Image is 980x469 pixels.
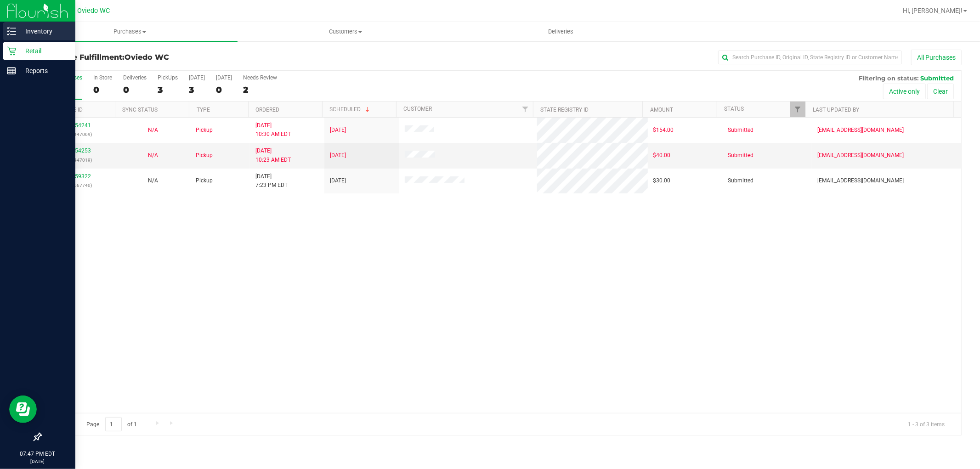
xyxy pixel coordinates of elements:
button: N/A [148,151,158,160]
span: Submitted [728,151,753,160]
span: [DATE] [330,126,346,135]
input: 1 [105,417,122,431]
div: [DATE] [216,74,232,81]
span: [DATE] 10:23 AM EDT [255,147,291,164]
span: $40.00 [653,151,671,160]
div: Deliveries [123,74,147,81]
inline-svg: Retail [7,46,16,56]
span: $30.00 [653,176,671,185]
a: State Registry ID [541,107,589,113]
span: [DATE] [330,151,346,160]
span: Pickup [196,126,213,135]
span: [DATE] [330,176,346,185]
span: Customers [238,28,453,36]
div: 3 [158,85,178,95]
a: Customers [238,22,453,41]
span: Pickup [196,151,213,160]
div: 0 [216,85,232,95]
a: Filter [790,102,805,117]
span: [EMAIL_ADDRESS][DOMAIN_NAME] [817,126,904,135]
a: Customer [404,106,432,112]
iframe: Resource center [9,396,37,423]
span: Submitted [920,74,954,82]
span: Page of 1 [79,417,145,431]
a: Status [724,106,744,112]
span: $154.00 [653,126,674,135]
span: Oviedo WC [125,53,169,62]
a: 11854253 [65,147,91,154]
span: [DATE] 10:30 AM EDT [255,121,291,139]
a: Type [197,107,210,113]
p: 07:47 PM EDT [4,450,71,458]
p: (317567740) [46,181,110,190]
span: Not Applicable [148,177,158,184]
span: Submitted [728,126,753,135]
span: [DATE] 7:23 PM EDT [255,172,288,190]
a: Sync Status [123,107,158,113]
span: Purchases [22,28,238,36]
button: All Purchases [911,50,962,65]
div: 3 [189,85,205,95]
p: [DATE] [4,458,71,465]
div: 2 [243,85,277,95]
p: Inventory [16,26,71,37]
button: N/A [148,126,158,135]
a: 11854241 [65,122,91,129]
div: Needs Review [243,74,277,81]
span: Not Applicable [148,152,158,158]
div: 0 [93,85,112,95]
span: 1 - 3 of 3 items [901,417,952,431]
input: Search Purchase ID, Original ID, State Registry ID or Customer Name... [718,51,902,64]
p: (317447019) [46,156,110,164]
a: Purchases [22,22,238,41]
div: [DATE] [189,74,205,81]
span: Not Applicable [148,127,158,133]
h3: Purchase Fulfillment: [40,53,347,62]
p: Reports [16,65,71,76]
div: 0 [123,85,147,95]
inline-svg: Reports [7,66,16,75]
span: Submitted [728,176,753,185]
p: Retail [16,45,71,57]
a: Last Updated By [813,107,859,113]
div: In Store [93,74,112,81]
a: Scheduled [330,106,372,113]
a: Amount [650,107,673,113]
a: 11859322 [65,173,91,180]
div: PickUps [158,74,178,81]
button: Active only [883,84,926,99]
span: Oviedo WC [78,7,110,15]
span: Filtering on status: [859,74,918,82]
a: Filter [518,102,533,117]
button: Clear [927,84,954,99]
button: N/A [148,176,158,185]
span: Hi, [PERSON_NAME]! [903,7,963,14]
span: [EMAIL_ADDRESS][DOMAIN_NAME] [817,151,904,160]
span: Pickup [196,176,213,185]
inline-svg: Inventory [7,27,16,36]
span: [EMAIL_ADDRESS][DOMAIN_NAME] [817,176,904,185]
a: Ordered [255,107,279,113]
span: Deliveries [536,28,586,36]
p: (317447069) [46,130,110,139]
a: Deliveries [453,22,668,41]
